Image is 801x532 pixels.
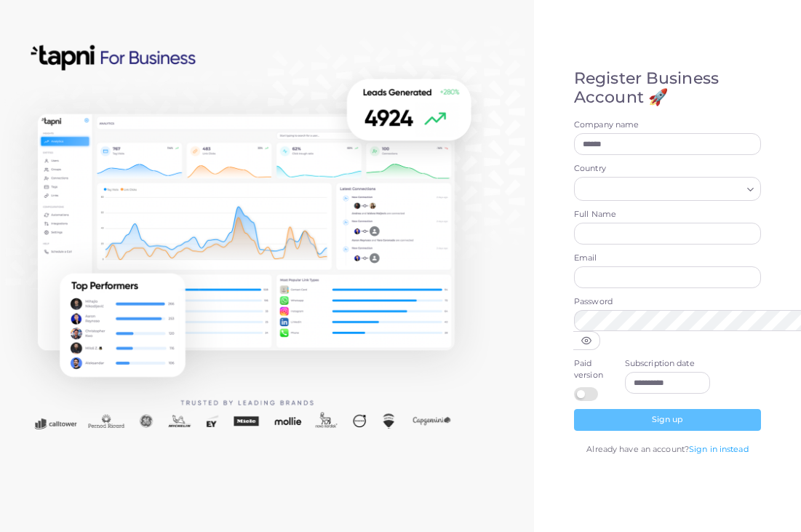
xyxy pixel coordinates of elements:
[574,69,761,108] h4: Register Business Account 🚀
[574,209,761,221] label: Full Name
[625,358,711,370] label: Subscription date
[574,358,609,381] label: Paid version
[689,444,749,454] a: Sign in instead
[574,296,761,308] label: Password
[581,181,741,197] input: Search for option
[574,177,761,200] div: Search for option
[574,253,761,264] label: Email
[574,163,761,175] label: Country
[586,444,689,454] span: Already have an account?
[574,409,761,431] button: Sign up
[574,119,761,131] label: Company name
